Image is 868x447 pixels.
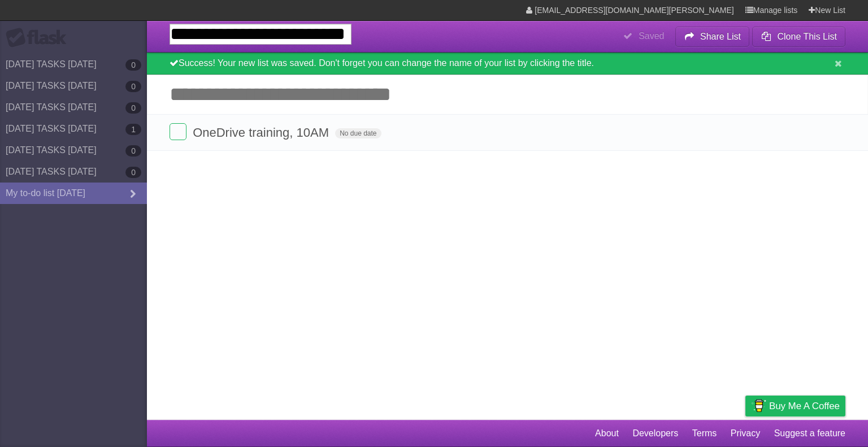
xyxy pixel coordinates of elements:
b: 0 [125,102,141,114]
b: 0 [125,145,141,157]
div: Flask [6,28,73,48]
a: Buy me a coffee [745,396,845,416]
span: Buy me a coffee [769,396,840,416]
span: OneDrive training, 10AM [193,125,332,140]
b: Share List [700,32,741,41]
a: Suggest a feature [774,423,845,444]
a: Terms [692,423,717,444]
button: Clone This List [752,27,845,47]
b: 1 [125,124,141,135]
a: Privacy [731,423,760,444]
b: 0 [125,81,141,92]
div: Success! Your new list was saved. Don't forget you can change the name of your list by clicking t... [147,53,868,75]
b: 0 [125,167,141,178]
b: 0 [125,59,141,71]
b: Saved [639,31,664,41]
a: About [595,423,619,444]
button: Share List [675,27,750,47]
a: Developers [632,423,678,444]
img: Buy me a coffee [751,396,766,415]
span: No due date [335,128,381,138]
b: Clone This List [777,32,837,41]
label: Done [170,123,186,140]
